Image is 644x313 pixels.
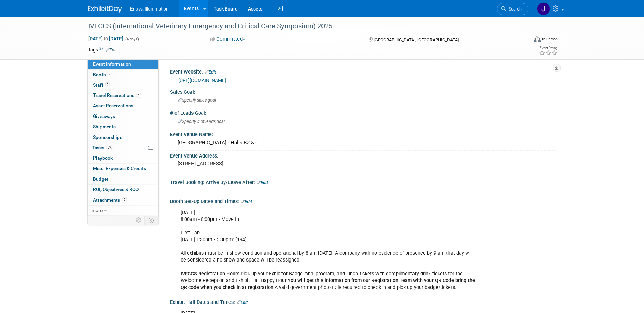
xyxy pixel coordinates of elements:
div: Event Venue Name: [170,129,556,138]
span: Playbook [93,155,113,161]
a: Giveaways [88,111,158,122]
span: Staff [93,82,110,88]
div: # of Leads Goal: [170,108,556,117]
span: Specify sales goal [178,98,216,103]
div: Event Venue Address: [170,151,556,159]
a: ROI, Objectives & ROO [88,185,158,195]
span: Search [506,6,522,12]
span: Shipments [93,124,116,129]
td: Tags [88,46,117,53]
span: more [92,208,103,213]
div: IVECCS (International Veterinary Emergency and Critical Care Symposium) 2025 [86,20,518,33]
span: Booth [93,72,114,77]
div: [GEOGRAPHIC_DATA] - Halls B2 & C [175,138,551,148]
button: Committed [208,36,248,43]
span: Giveaways [93,113,115,119]
span: 1 [136,93,141,98]
a: Sponsorships [88,132,158,143]
img: ExhibitDay [88,6,122,13]
span: [DATE] [DATE] [88,36,124,42]
div: Exhibit Hall Dates and Times: [170,297,556,306]
a: Edit [257,180,268,185]
a: Booth [88,70,158,80]
span: Enova Illumination [130,6,169,12]
img: Format-Inperson.png [534,36,541,42]
a: Tasks0% [88,143,158,153]
a: Event Information [88,59,158,69]
a: Edit [106,48,117,53]
pre: [STREET_ADDRESS] [178,161,324,167]
b: You will get this information from our Registration Team with your QR Code bring the QR code when... [181,278,475,290]
span: (4 days) [125,37,139,41]
span: Sponsorships [93,134,122,140]
a: Edit [241,199,252,204]
div: Booth Set-Up Dates and Times: [170,196,556,205]
td: Personalize Event Tab Strip [133,216,145,225]
div: Event Rating [539,46,557,50]
div: [DATE] 8:00am - 8:00pm - Move In First Lab: [DATE] 1:30pm - 5:30pm: (194) All exhibits must be in... [176,206,482,294]
span: Tasks [92,145,113,150]
span: Event Information [93,61,131,67]
a: Staff2 [88,80,158,90]
a: [URL][DOMAIN_NAME] [178,78,226,83]
span: Asset Reservations [93,103,133,108]
div: Event Website: [170,67,556,76]
span: Budget [93,176,108,182]
a: Budget [88,174,158,184]
span: Travel Reservations [93,92,141,98]
a: Search [497,3,528,15]
span: ROI, Objectives & ROO [93,187,139,192]
img: Janelle Tlusty [537,2,550,15]
span: to [103,36,109,41]
div: In-Person [542,37,558,42]
i: Booth reservation complete [109,72,112,76]
a: more [88,206,158,216]
span: 7 [122,197,127,202]
a: Shipments [88,122,158,132]
div: Sales Goal: [170,87,556,96]
td: Toggle Event Tabs [144,216,158,225]
b: IVECCS Registration Hours: [181,271,241,277]
a: Playbook [88,153,158,163]
span: [GEOGRAPHIC_DATA], [GEOGRAPHIC_DATA] [374,37,459,42]
a: Asset Reservations [88,101,158,111]
a: Attachments7 [88,195,158,205]
span: Specify # of leads goal [178,119,225,124]
span: 2 [105,82,110,87]
span: Attachments [93,197,127,203]
a: Misc. Expenses & Credits [88,164,158,174]
a: Edit [237,300,248,305]
div: Event Format [488,35,558,45]
a: Travel Reservations1 [88,90,158,101]
span: Misc. Expenses & Credits [93,166,146,171]
a: Edit [205,70,216,75]
span: 0% [106,145,113,150]
div: Travel Booking: Arrive By/Leave After: [170,177,556,186]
